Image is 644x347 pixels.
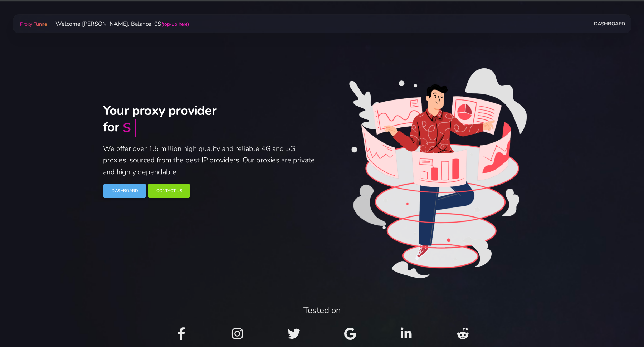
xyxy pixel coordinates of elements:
a: Dashboard [594,17,625,30]
a: Dashboard [103,184,146,198]
div: Tested on [107,304,537,317]
iframe: Webchat Widget [603,306,635,338]
a: Contact Us [148,184,190,198]
p: We offer over 1.5 million high quality and reliable 4G and 5G proxies, sourced from the best IP p... [103,143,318,178]
span: Welcome [PERSON_NAME]. Balance: 0$ [50,20,189,28]
div: S [123,120,132,137]
span: Proxy Tunnel [20,21,48,28]
a: (top-up here) [161,21,189,28]
h2: Your proxy provider for [103,103,318,137]
a: Proxy Tunnel [19,18,50,30]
